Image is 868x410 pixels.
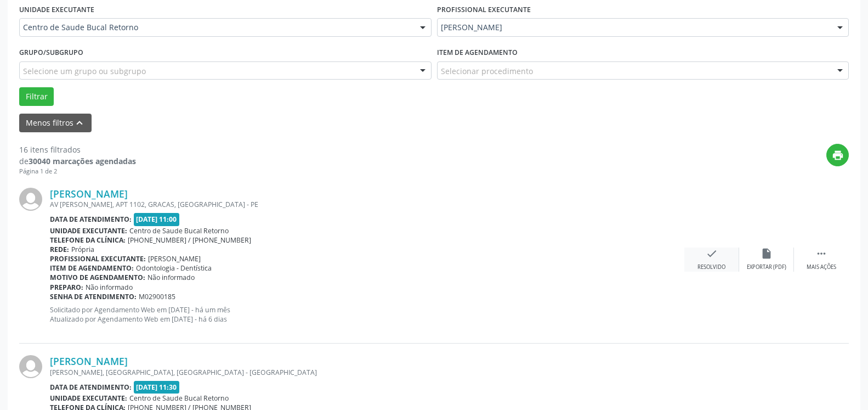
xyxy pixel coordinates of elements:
[747,263,786,271] div: Exportar (PDF)
[50,283,83,292] b: Preparo:
[139,292,175,301] span: M02900185
[23,65,146,77] span: Selecione um grupo ou subgrupo
[706,248,718,260] i: check
[134,213,180,226] span: [DATE] 11:00
[86,283,133,292] span: Não informado
[147,273,195,282] span: Não informado
[50,383,132,392] b: Data de atendimento:
[826,144,849,166] button: print
[73,117,86,129] i: keyboard_arrow_up
[832,149,844,161] i: print
[50,263,134,273] b: Item de agendamento:
[50,235,126,245] b: Telefone da clínica:
[129,394,229,403] span: Centro de Saude Bucal Retorno
[19,155,136,167] div: de
[50,394,127,403] b: Unidade executante:
[19,1,94,18] label: UNIDADE EXECUTANTE
[19,188,42,211] img: img
[19,87,54,106] button: Filtrar
[23,22,409,33] span: Centro de Saude Bucal Retorno
[129,226,229,235] span: Centro de Saude Bucal Retorno
[50,215,132,224] b: Data de atendimento:
[29,156,136,166] strong: 30040 marcações agendadas
[19,355,42,378] img: img
[437,44,518,61] label: Item de agendamento
[71,245,94,254] span: Própria
[697,263,725,271] div: Resolvido
[50,200,684,209] div: AV [PERSON_NAME], APT 1102, GRACAS, [GEOGRAPHIC_DATA] - PE
[19,167,136,176] div: Página 1 de 2
[19,144,136,155] div: 16 itens filtrados
[50,292,137,301] b: Senha de atendimento:
[441,65,533,77] span: Selecionar procedimento
[19,114,92,133] button: Menos filtroskeyboard_arrow_up
[50,305,684,324] p: Solicitado por Agendamento Web em [DATE] - há um mês Atualizado por Agendamento Web em [DATE] - h...
[134,381,180,394] span: [DATE] 11:30
[128,235,251,245] span: [PHONE_NUMBER] / [PHONE_NUMBER]
[441,22,827,33] span: [PERSON_NAME]
[50,368,684,377] div: [PERSON_NAME], [GEOGRAPHIC_DATA], [GEOGRAPHIC_DATA] - [GEOGRAPHIC_DATA]
[437,1,531,18] label: PROFISSIONAL EXECUTANTE
[50,226,127,235] b: Unidade executante:
[136,263,212,273] span: Odontologia - Dentística
[50,273,145,282] b: Motivo de agendamento:
[761,248,773,260] i: insert_drive_file
[50,188,128,200] a: [PERSON_NAME]
[807,263,836,271] div: Mais ações
[19,44,83,61] label: Grupo/Subgrupo
[50,355,128,367] a: [PERSON_NAME]
[148,254,201,263] span: [PERSON_NAME]
[815,248,827,260] i: 
[50,254,146,263] b: Profissional executante:
[50,245,69,254] b: Rede:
